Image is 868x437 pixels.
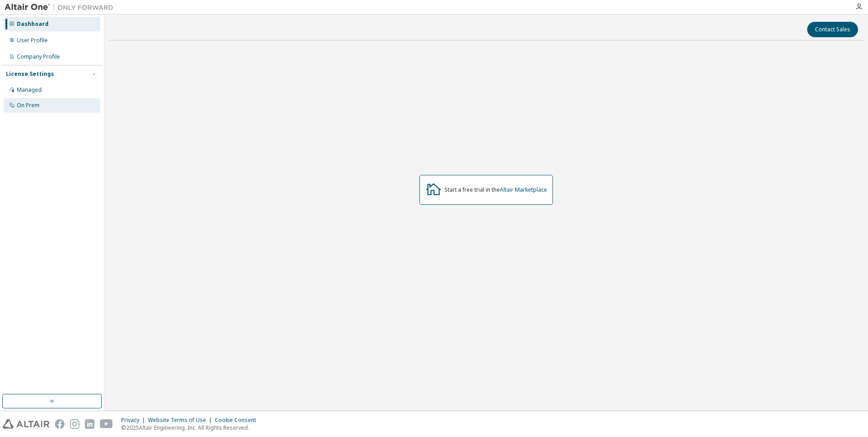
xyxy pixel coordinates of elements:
div: Privacy [121,417,148,424]
div: Managed [17,86,42,94]
img: youtube.svg [100,419,113,429]
a: Altair Marketplace [500,186,547,194]
div: User Profile [17,37,48,44]
div: Website Terms of Use [148,417,215,424]
img: instagram.svg [70,419,79,429]
div: Start a free trial in the [444,186,547,194]
button: Contact Sales [807,22,858,37]
img: facebook.svg [55,419,64,429]
p: © 2025 Altair Engineering, Inc. All Rights Reserved. [121,424,261,432]
img: linkedin.svg [85,419,94,429]
div: Company Profile [17,53,60,60]
div: Cookie Consent [215,417,261,424]
div: Dashboard [17,20,49,28]
div: License Settings [6,70,54,78]
img: Altair One [5,3,118,12]
div: On Prem [17,102,39,109]
img: altair_logo.svg [3,419,49,429]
